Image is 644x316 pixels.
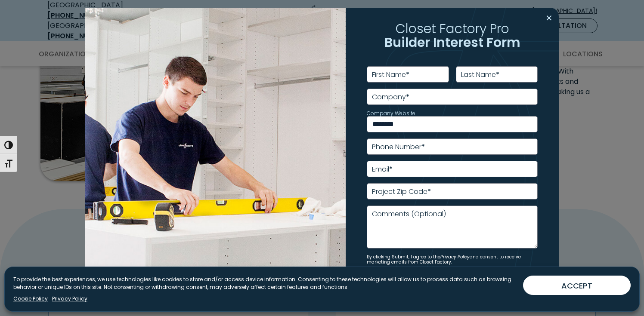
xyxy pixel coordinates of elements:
[461,71,499,78] label: Last Name
[372,71,409,78] label: First Name
[367,111,538,116] label: Company Website
[372,188,431,195] label: Project Zip Code
[523,276,631,295] button: ACCEPT
[13,276,516,291] p: To provide the best experiences, we use technologies like cookies to store and/or access device i...
[13,295,48,303] a: Cookie Policy
[440,254,470,260] a: Privacy Policy
[396,19,509,38] span: Closet Factory Pro
[85,8,346,310] img: Closet Factory installer
[372,166,393,173] label: Email
[372,144,425,150] label: Phone Number
[52,295,87,303] a: Privacy Policy
[543,11,555,25] button: Close modal
[372,211,446,218] label: Comments (Optional)
[367,255,538,265] small: By clicking Submit, I agree to the and consent to receive marketing emails from Closet Factory.
[372,94,409,101] label: Company
[384,33,520,52] span: Builder Interest Form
